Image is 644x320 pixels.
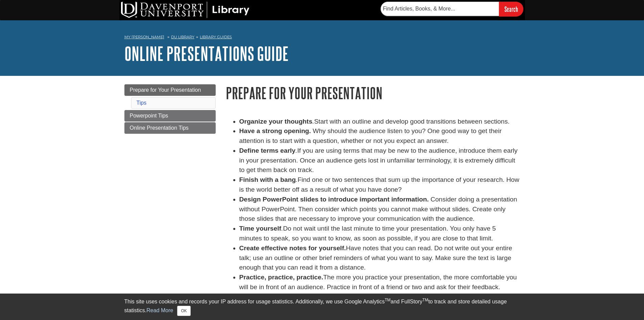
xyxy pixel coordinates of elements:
[239,224,520,243] li: Do not wait until the last minute to time your presentation. You only have 5 minutes to speak, so...
[385,298,390,302] sup: TM
[177,306,190,316] button: Close
[124,298,520,316] div: This site uses cookies and records your IP address for usage statistics. Additionally, we use Goo...
[239,147,295,154] strong: Define terms early
[130,113,168,119] span: Powerpoint Tips
[239,117,520,127] li: Start with an outline and develop good transitions between sections.
[239,126,520,146] li: Why should the audience listen to you? One good way to get their attention is to start with a que...
[239,195,520,224] li: Consider doing a presentation without PowerPoint. Then consider which points you cannot make with...
[239,274,324,281] strong: Practice, practice, practice.
[124,84,216,134] div: Guide Page Menu
[239,244,346,252] strong: Create effective notes for yourself.
[296,176,297,183] em: .
[130,87,201,93] span: Prepare for Your Presentation
[124,84,216,96] a: Prepare for Your Presentation
[239,273,520,302] li: The more you practice your presentation, the more comfortable you will be in front of an audience...
[124,122,216,134] a: Online Presentation Tips
[239,176,296,183] strong: Finish with a bang
[381,2,499,16] input: Find Articles, Books, & More...
[239,146,520,175] li: If you are using terms that may be new to the audience, introduce them early in your presentation...
[239,127,311,134] strong: Have a strong opening.
[423,298,428,302] sup: TM
[130,125,189,131] span: Online Presentation Tips
[226,84,520,102] h1: Prepare for Your Presentation
[146,307,173,313] a: Read More
[124,43,289,64] a: Online Presentations Guide
[295,147,297,154] em: .
[124,33,520,43] nav: breadcrumb
[121,2,249,18] img: DU Library
[499,2,523,16] input: Search
[200,35,232,39] a: Library Guides
[124,110,216,122] a: Powerpoint Tips
[381,2,523,16] form: Searches DU Library's articles, books, and more
[137,100,147,106] a: Tips
[239,196,429,203] strong: Design PowerPoint slides to introduce important information.
[171,35,194,39] a: DU Library
[239,225,281,232] strong: Time yourself
[239,118,312,125] strong: Organize your thoughts
[239,175,520,195] li: Find one or two sentences that sum up the importance of your research. How is the world better of...
[281,225,283,232] em: .
[312,118,314,125] em: .
[239,243,520,273] li: Have notes that you can read. Do not write out your entire talk; use an outline or other brief re...
[124,34,164,40] a: My [PERSON_NAME]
